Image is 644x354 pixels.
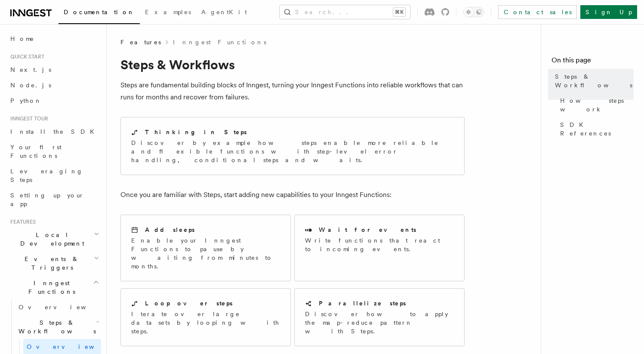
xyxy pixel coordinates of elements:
[140,3,196,23] a: Examples
[15,315,101,339] button: Steps & Workflows
[120,189,465,201] p: Once you are familiar with Steps, start adding new capabilities to your Inngest Functions:
[131,236,280,271] p: Enable your Inngest Functions to pause by waiting from minutes to months.
[498,5,577,19] a: Contact sales
[7,139,101,163] a: Your first Functions
[7,227,101,251] button: Local Development
[120,79,465,103] p: Steps are fundamental building blocks of Inngest, turning your Inngest Functions into reliable wo...
[393,8,405,16] kbd: ⌘K
[7,93,101,108] a: Python
[131,139,454,164] p: Discover by example how steps enable more reliable and flexible functions with step-level error h...
[319,225,416,234] h2: Wait for events
[294,288,465,346] a: Parallelize stepsDiscover how to apply the map-reduce pattern with Steps.
[10,82,51,89] span: Node.js
[15,299,101,315] a: Overview
[294,215,465,281] a: Wait for eventsWrite functions that react to incoming events.
[305,310,454,336] p: Discover how to apply the map-reduce pattern with Steps.
[7,275,101,299] button: Inngest Functions
[280,5,410,19] button: Search...⌘K
[10,66,51,73] span: Next.js
[10,192,84,207] span: Setting up your app
[7,115,48,122] span: Inngest tour
[319,299,406,308] h2: Parallelize steps
[120,57,465,72] h1: Steps & Workflows
[120,215,291,281] a: Add sleepsEnable your Inngest Functions to pause by waiting from minutes to months.
[7,77,101,93] a: Node.js
[560,120,634,138] span: SDK References
[10,168,83,183] span: Leveraging Steps
[557,93,634,117] a: How steps work
[580,5,637,19] a: Sign Up
[27,343,115,350] span: Overview
[64,9,135,15] span: Documentation
[196,3,252,23] a: AgentKit
[7,231,94,248] span: Local Development
[10,144,62,159] span: Your first Functions
[555,72,634,89] span: Steps & Workflows
[15,318,96,336] span: Steps & Workflows
[552,69,634,93] a: Steps & Workflows
[10,97,42,104] span: Python
[463,7,484,17] button: Toggle dark mode
[7,255,94,272] span: Events & Triggers
[560,96,634,114] span: How steps work
[59,3,140,24] a: Documentation
[18,304,107,311] span: Overview
[305,236,454,253] p: Write functions that react to incoming events.
[7,251,101,275] button: Events & Triggers
[120,38,161,46] span: Features
[552,55,634,69] h4: On this page
[145,128,247,136] h2: Thinking in Steps
[7,188,101,212] a: Setting up your app
[145,9,191,15] span: Examples
[201,9,247,15] span: AgentKit
[557,117,634,141] a: SDK References
[7,53,44,60] span: Quick start
[7,124,101,139] a: Install the SDK
[7,219,36,225] span: Features
[10,128,99,135] span: Install the SDK
[131,310,280,336] p: Iterate over large datasets by looping with steps.
[7,279,93,296] span: Inngest Functions
[145,225,195,234] h2: Add sleeps
[120,117,465,175] a: Thinking in StepsDiscover by example how steps enable more reliable and flexible functions with s...
[145,299,233,308] h2: Loop over steps
[7,31,101,46] a: Home
[7,62,101,77] a: Next.js
[10,34,34,43] span: Home
[120,288,291,346] a: Loop over stepsIterate over large datasets by looping with steps.
[7,163,101,188] a: Leveraging Steps
[173,38,266,46] a: Inngest Functions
